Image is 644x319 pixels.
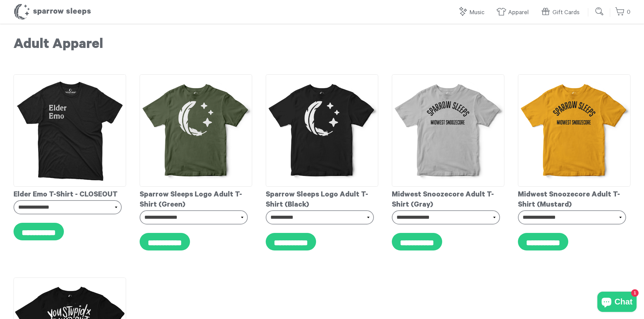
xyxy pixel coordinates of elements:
h1: Sparrow Sleeps [14,3,91,20]
a: 0 [615,5,630,20]
div: Midwest Snoozecore Adult T-Shirt (Gray) [392,187,504,210]
img: SparrowSleeps-midwestsnoozecore-athleticgray-mockup_grande.png [392,74,504,187]
img: SparrowSleeps-logotee-black-mockup_grande.png [266,74,378,187]
a: Gift Cards [541,5,583,20]
img: ElderEmoAdultT-Shirt_grande.jpg [14,74,126,187]
div: Sparrow Sleeps Logo Adult T-Shirt (Green) [140,187,252,210]
inbox-online-store-chat: Shopify online store chat [595,292,639,314]
div: Sparrow Sleeps Logo Adult T-Shirt (Black) [266,187,378,210]
a: Apparel [496,5,532,20]
div: Midwest Snoozecore Adult T-Shirt (Mustard) [518,187,630,210]
img: SparrowSleeps-logotee-armygreen-mockup_grande.png [140,74,252,187]
img: SparrowSleeps-midwestsnoozecore-mustard-mockup_grande.png [518,74,630,187]
input: Submit [593,5,606,18]
a: Music [458,5,488,20]
div: Elder Emo T-Shirt - CLOSEOUT [14,187,126,200]
h1: Adult Apparel [14,37,630,54]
